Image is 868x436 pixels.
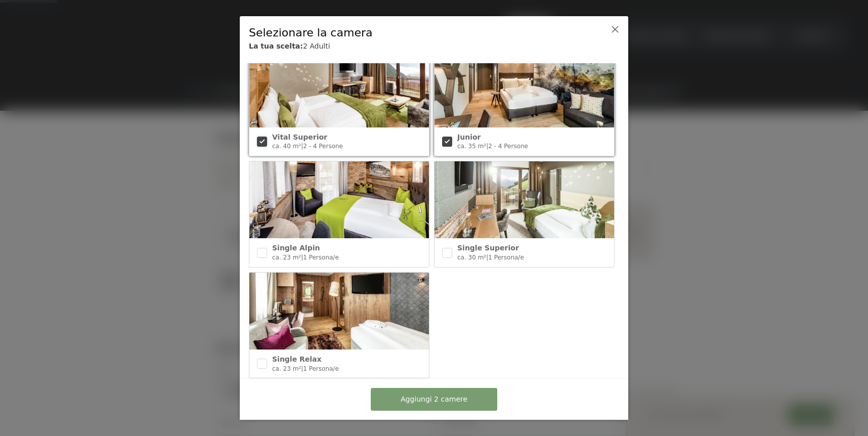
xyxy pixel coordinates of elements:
[301,143,303,150] span: |
[486,254,488,261] span: |
[301,254,303,261] span: |
[272,143,301,150] span: ca. 40 m²
[249,25,588,41] div: Selezionare la camera
[249,273,429,350] img: Single Relax
[303,42,330,50] span: 2 Adulti
[457,254,486,261] span: ca. 30 m²
[272,133,327,141] span: Vital Superior
[272,254,301,261] span: ca. 23 m²
[303,365,339,372] span: 1 Persona/e
[301,365,303,372] span: |
[249,51,429,127] img: Vital Superior
[457,143,486,150] span: ca. 35 m²
[401,395,467,405] span: Aggiungi 2 camere
[488,254,524,261] span: 1 Persona/e
[488,143,528,150] span: 2 - 4 Persone
[303,143,343,150] span: 2 - 4 Persone
[272,365,301,372] span: ca. 23 m²
[457,244,519,252] span: Single Superior
[272,244,320,252] span: Single Alpin
[249,161,429,238] img: Single Alpin
[272,355,322,363] span: Single Relax
[457,133,481,141] span: Junior
[249,42,303,50] b: La tua scelta:
[303,254,339,261] span: 1 Persona/e
[486,143,488,150] span: |
[371,388,497,411] button: Aggiungi 2 camere
[435,161,614,238] img: Single Superior
[435,51,614,127] img: Junior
